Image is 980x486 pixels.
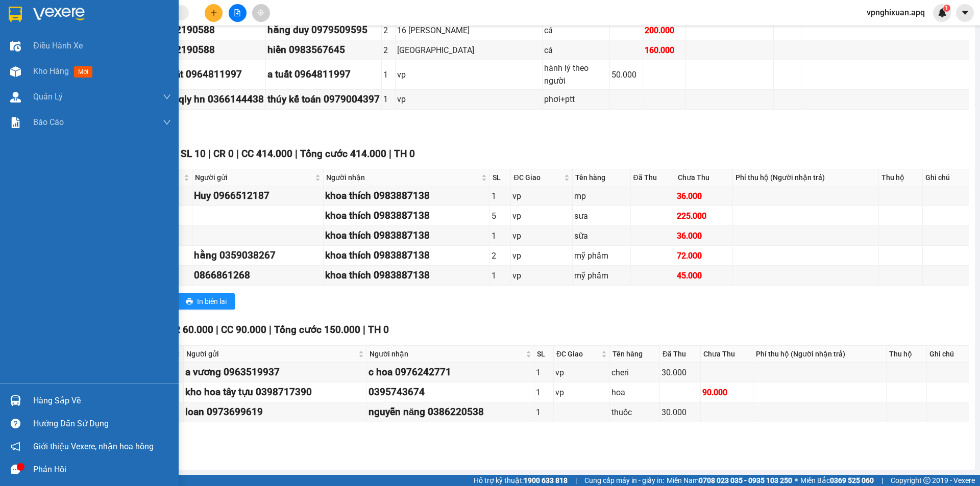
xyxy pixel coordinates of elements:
th: Chưa Thu [675,169,732,186]
div: 1 [492,229,509,242]
span: Miền Bắc [800,475,874,486]
div: vp [555,386,608,399]
strong: 0369 525 060 [830,476,874,484]
button: caret-down [956,4,974,22]
img: warehouse-icon [10,41,21,52]
span: | [575,475,577,486]
span: Miền Nam [667,475,792,486]
div: 5 [492,210,509,222]
span: down [163,93,171,101]
span: vpnghixuan.apq [859,6,933,19]
span: caret-down [961,8,970,17]
span: file-add [234,9,241,16]
span: | [216,324,218,336]
div: 0912190588 [159,22,264,38]
div: 2 [383,44,394,57]
div: kho hoa tây tựu 0398717390 [185,385,364,400]
button: aim [252,4,270,22]
div: nguyễn năng 0386220538 [369,404,532,420]
div: vp [512,190,570,202]
div: a tuất 0964811997 [159,67,264,82]
div: [GEOGRAPHIC_DATA] [397,44,541,57]
img: warehouse-icon [10,395,21,406]
span: message [11,465,20,474]
span: Điều hành xe [33,39,83,52]
div: 2 [492,249,509,262]
div: Phản hồi [33,462,171,477]
div: 200.000 [645,24,684,37]
button: plus [205,4,223,22]
div: hiền 0983567645 [267,42,380,58]
div: 1 [536,366,552,379]
div: 0912190588 [159,42,264,58]
div: 45.000 [677,269,730,282]
span: ĐC Giao [513,172,561,183]
th: Tên hàng [573,169,631,186]
th: Đã Thu [631,169,676,186]
div: thúy kế toán 0979004397 [267,92,380,107]
span: TH 0 [394,148,415,160]
div: vp [397,68,541,81]
div: loan 0973699619 [185,404,364,420]
span: Người nhận [370,348,524,360]
th: Thu hộ [879,169,923,186]
div: 1 [536,406,552,419]
div: đức qly hn 0366144438 [159,92,264,107]
div: c hoa 0976242771 [369,365,532,380]
span: CR 60.000 [168,324,213,336]
span: Tổng cước 414.000 [300,148,386,160]
span: notification [11,442,20,451]
div: a vương 0963519937 [185,365,364,380]
div: Huy 0966512187 [194,188,322,203]
img: warehouse-icon [10,92,21,103]
div: cá [544,24,608,37]
div: khoa thích 0983887138 [325,188,488,203]
div: vp [512,210,570,222]
span: | [208,148,211,160]
div: 1 [383,93,394,106]
span: plus [210,9,217,16]
span: | [881,475,883,486]
span: Người gửi [195,172,313,183]
div: 1 [536,386,552,399]
div: 16 [PERSON_NAME] [397,24,541,37]
div: thuốc [611,406,658,419]
span: | [295,148,298,160]
span: Kho hàng [33,66,69,76]
div: sưa [574,210,629,222]
div: Hàng sắp về [33,393,171,408]
span: CC 414.000 [241,148,292,160]
div: mp [574,190,629,202]
th: Phí thu hộ (Người nhận trả) [753,346,887,363]
div: mỹ phẩm [574,249,629,262]
div: hành lý theo người [544,62,608,87]
span: Người gửi [186,348,356,360]
div: vp [512,229,570,242]
div: vp [512,269,570,282]
th: Chưa Thu [701,346,753,363]
img: icon-new-feature [938,8,947,17]
span: ĐC Giao [556,348,599,360]
th: Thu hộ [887,346,927,363]
div: 36.000 [677,229,730,242]
div: cheri [611,366,658,379]
span: down [163,118,171,126]
span: question-circle [11,419,20,428]
div: 72.000 [677,249,730,262]
strong: 1900 633 818 [524,476,568,484]
span: TH 0 [368,324,389,336]
div: sữa [574,229,629,242]
th: Đã Thu [660,346,701,363]
sup: 1 [943,5,950,12]
span: | [269,324,272,336]
div: vp [512,249,570,262]
div: phơi+ptt [544,93,608,106]
th: Tên hàng [610,346,660,363]
div: cá [544,44,608,57]
div: 30.000 [661,366,699,379]
div: vp [397,93,541,106]
span: printer [186,298,193,306]
span: CR 0 [213,148,234,160]
div: khoa thích 0983887138 [325,248,488,263]
div: 2 [383,24,394,37]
